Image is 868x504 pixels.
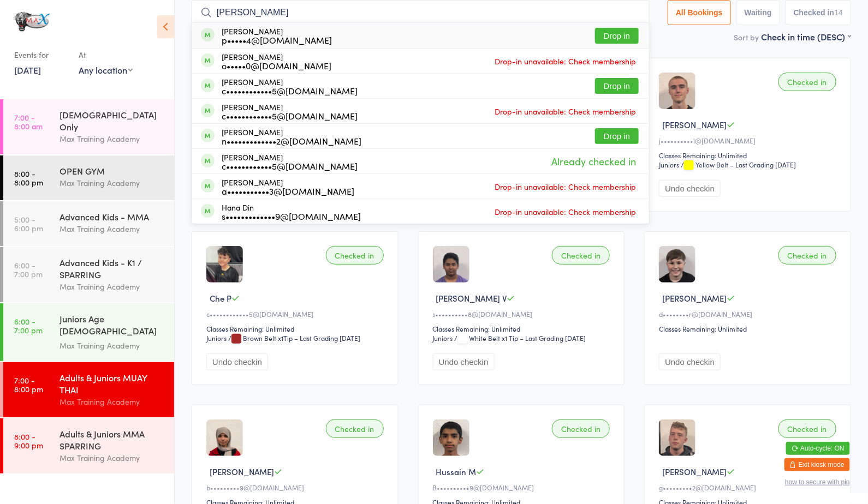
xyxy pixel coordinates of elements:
[206,419,243,456] img: image1730315102.png
[14,317,43,334] time: 6:00 - 7:00 pm
[222,161,358,170] div: c••••••••••••5@[DOMAIN_NAME]
[222,61,331,70] div: o•••••0@[DOMAIN_NAME]
[222,153,358,170] div: [PERSON_NAME]
[14,113,43,130] time: 7:00 - 8:00 am
[433,333,453,343] div: Juniors
[60,109,165,133] div: [DEMOGRAPHIC_DATA] Only
[222,77,358,95] div: [PERSON_NAME]
[60,223,165,235] div: Max Training Academy
[326,246,384,265] div: Checked in
[206,333,227,343] div: Juniors
[659,324,840,333] div: Classes Remaining: Unlimited
[778,419,836,438] div: Checked in
[60,133,165,145] div: Max Training Academy
[433,309,614,319] div: s••••••••••8@[DOMAIN_NAME]
[662,119,727,130] span: [PERSON_NAME]
[662,466,727,477] span: [PERSON_NAME]
[228,333,360,343] span: / Brown Belt x1Tip – Last Grading [DATE]
[206,324,387,333] div: Classes Remaining: Unlimited
[14,376,43,393] time: 7:00 - 8:00 pm
[455,333,586,343] span: / White Belt x1 Tip – Last Grading [DATE]
[79,64,133,76] div: Any location
[206,483,387,492] div: b•••••••••9@[DOMAIN_NAME]
[60,395,165,408] div: Max Training Academy
[433,324,614,333] div: Classes Remaining: Unlimited
[595,78,639,94] button: Drop in
[222,136,361,145] div: n•••••••••••••2@[DOMAIN_NAME]
[659,419,695,456] img: image1760374493.png
[60,280,165,293] div: Max Training Academy
[206,353,268,370] button: Undo checkin
[222,187,354,195] div: a•••••••••••3@[DOMAIN_NAME]
[552,419,610,438] div: Checked in
[60,256,165,280] div: Advanced Kids - K1 / SPARRING
[778,246,836,265] div: Checked in
[786,442,850,455] button: Auto-cycle: ON
[552,246,610,265] div: Checked in
[436,466,477,477] span: Hussain M
[60,211,165,223] div: Advanced Kids - MMA
[3,155,174,200] a: 8:00 -8:00 pmOPEN GYMMax Training Academy
[778,73,836,91] div: Checked in
[3,247,174,302] a: 6:00 -7:00 pmAdvanced Kids - K1 / SPARRINGMax Training Academy
[785,478,850,486] button: how to secure with pin
[206,246,243,283] img: image1709381756.png
[659,180,721,197] button: Undo checkin
[659,483,840,492] div: g•••••••••2@[DOMAIN_NAME]
[595,128,639,144] button: Drop in
[761,31,851,43] div: Check in time (DESC)
[662,292,727,304] span: [PERSON_NAME]
[14,64,41,76] a: [DATE]
[659,353,721,370] button: Undo checkin
[492,203,639,220] span: Drop-in unavailable: Check membership
[60,452,165,464] div: Max Training Academy
[222,203,361,220] div: Hana Din
[436,292,507,304] span: [PERSON_NAME] V
[659,136,840,145] div: j••••••••••l@[DOMAIN_NAME]
[492,53,639,69] span: Drop-in unavailable: Check membership
[60,428,165,452] div: Adults & Juniors MMA SPARRING
[3,99,174,154] a: 7:00 -8:00 am[DEMOGRAPHIC_DATA] OnlyMax Training Academy
[659,246,695,283] img: image1739995940.png
[14,432,43,449] time: 8:00 - 9:00 pm
[14,261,43,278] time: 6:00 - 7:00 pm
[60,339,165,352] div: Max Training Academy
[734,32,759,43] label: Sort by
[60,177,165,189] div: Max Training Academy
[222,212,361,220] div: s•••••••••••••9@[DOMAIN_NAME]
[433,419,469,456] img: image1753204135.png
[3,362,174,417] a: 7:00 -8:00 pmAdults & Juniors MUAY THAIMax Training Academy
[681,160,796,169] span: / Yellow Belt – Last Grading [DATE]
[210,292,231,304] span: Che P
[60,313,165,339] div: Juniors Age [DEMOGRAPHIC_DATA] STRENGTH & CONDITIONING
[14,215,43,232] time: 5:00 - 6:00 pm
[3,201,174,246] a: 5:00 -6:00 pmAdvanced Kids - MMAMax Training Academy
[222,128,361,145] div: [PERSON_NAME]
[3,303,174,361] a: 6:00 -7:00 pmJuniors Age [DEMOGRAPHIC_DATA] STRENGTH & CONDITIONINGMax Training Academy
[222,35,332,44] div: p•••••4@[DOMAIN_NAME]
[222,111,358,120] div: c••••••••••••5@[DOMAIN_NAME]
[14,169,43,187] time: 8:00 - 8:00 pm
[549,152,639,171] span: Already checked in
[14,46,68,64] div: Events for
[433,353,495,370] button: Undo checkin
[3,418,174,473] a: 8:00 -9:00 pmAdults & Juniors MMA SPARRINGMax Training Academy
[210,466,274,477] span: [PERSON_NAME]
[659,151,840,160] div: Classes Remaining: Unlimited
[222,103,358,120] div: [PERSON_NAME]
[433,246,469,283] img: image1753026854.png
[206,309,387,319] div: c••••••••••••5@[DOMAIN_NAME]
[222,178,354,195] div: [PERSON_NAME]
[595,28,639,44] button: Drop in
[60,371,165,395] div: Adults & Juniors MUAY THAI
[60,165,165,177] div: OPEN GYM
[492,178,639,195] span: Drop-in unavailable: Check membership
[222,86,358,95] div: c••••••••••••5@[DOMAIN_NAME]
[433,483,614,492] div: B••••••••••9@[DOMAIN_NAME]
[11,8,52,35] img: MAX Training Academy Ltd
[784,458,850,471] button: Exit kiosk mode
[79,46,133,64] div: At
[659,160,679,169] div: Juniors
[834,8,843,17] div: 14
[659,309,840,319] div: d••••••••r@[DOMAIN_NAME]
